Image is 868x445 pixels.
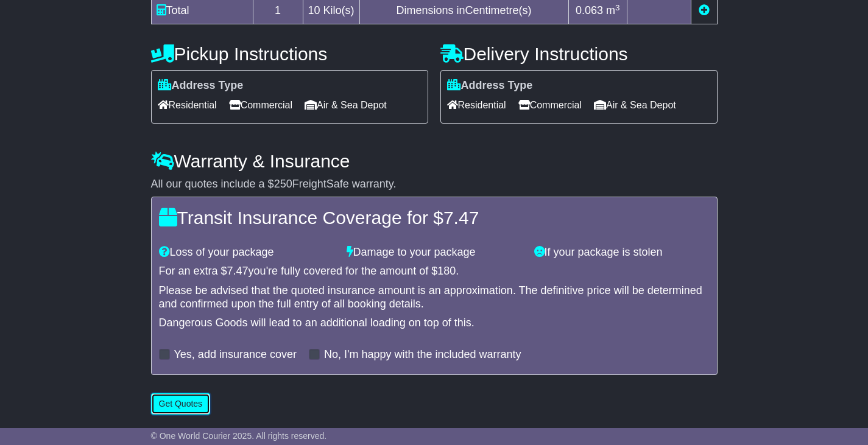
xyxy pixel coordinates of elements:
h4: Pickup Instructions [151,44,428,64]
label: Address Type [158,79,244,93]
div: Please be advised that the quoted insurance amount is an approximation. The definitive price will... [159,284,710,310]
label: Yes, add insurance cover [174,348,297,362]
button: Get Quotes [151,393,211,415]
span: Commercial [229,96,292,114]
span: Commercial [518,96,582,114]
div: Loss of your package [153,246,340,259]
div: For an extra $ you're fully covered for the amount of $ . [159,265,710,278]
span: 7.47 [443,208,479,228]
span: Air & Sea Depot [594,96,676,114]
h4: Warranty & Insurance [151,151,718,171]
a: Add new item [699,4,710,16]
span: 0.063 [576,4,603,16]
label: No, I'm happy with the included warranty [324,348,521,362]
span: m [606,4,620,16]
span: © One World Courier 2025. All rights reserved. [151,431,327,441]
label: Address Type [447,79,533,93]
sup: 3 [615,3,620,12]
span: 250 [274,178,292,190]
span: Residential [158,96,217,114]
span: Air & Sea Depot [305,96,387,114]
div: If your package is stolen [528,246,716,259]
span: Residential [447,96,506,114]
h4: Transit Insurance Coverage for $ [159,208,710,228]
span: 10 [308,4,320,16]
h4: Delivery Instructions [440,44,718,64]
span: 180 [437,265,456,277]
span: 7.47 [227,265,249,277]
div: All our quotes include a $ FreightSafe warranty. [151,178,718,191]
div: Damage to your package [340,246,528,259]
div: Dangerous Goods will lead to an additional loading on top of this. [159,317,710,330]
